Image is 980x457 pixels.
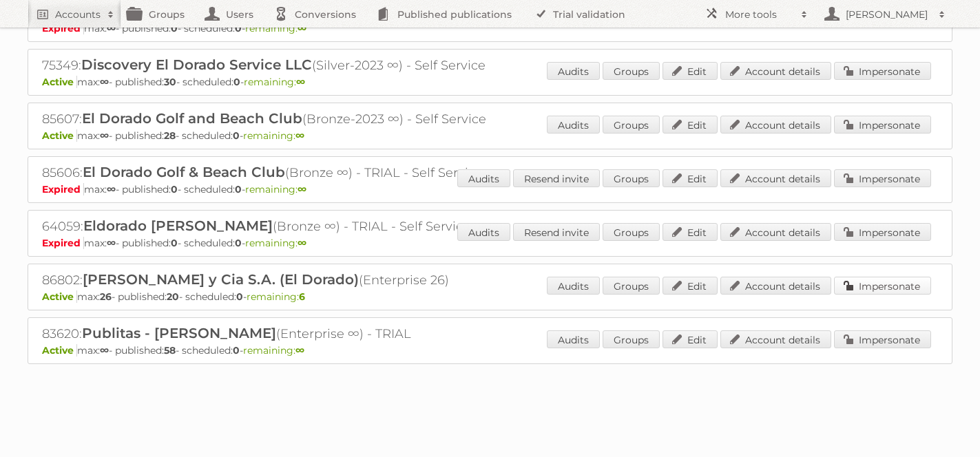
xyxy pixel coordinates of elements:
span: remaining: [245,183,306,195]
span: [PERSON_NAME] y Cia S.A. (El Dorado) [83,271,359,288]
strong: 58 [164,344,176,357]
strong: 0 [236,290,243,303]
p: max: - published: - scheduled: - [42,344,938,357]
h2: [PERSON_NAME] [842,8,932,21]
a: Impersonate [834,169,931,187]
a: Groups [603,330,660,348]
a: Groups [603,62,660,80]
a: Edit [663,330,718,348]
p: max: - published: - scheduled: - [42,22,938,34]
a: Groups [603,169,660,187]
span: Publitas - [PERSON_NAME] [82,325,276,341]
strong: 0 [171,183,178,195]
a: Account details [720,277,831,295]
strong: ∞ [100,129,109,142]
strong: ∞ [298,22,306,34]
a: Account details [720,330,831,348]
a: Edit [663,116,718,134]
p: max: - published: - scheduled: - [42,237,938,249]
h2: 83620: (Enterprise ∞) - TRIAL [42,325,524,343]
a: Impersonate [834,330,931,348]
strong: ∞ [295,129,304,142]
strong: ∞ [100,344,109,357]
strong: ∞ [107,237,116,249]
a: Account details [720,169,831,187]
a: Impersonate [834,223,931,241]
h2: Accounts [55,8,101,21]
strong: 0 [171,22,178,34]
strong: 0 [233,344,240,357]
strong: 0 [235,183,242,195]
a: Groups [603,223,660,241]
strong: ∞ [295,344,304,357]
strong: 30 [164,76,176,88]
strong: ∞ [298,183,306,195]
a: Groups [603,116,660,134]
span: Active [42,344,77,357]
strong: ∞ [296,76,305,88]
a: Audits [547,62,600,80]
p: max: - published: - scheduled: - [42,183,938,195]
span: remaining: [247,290,305,303]
a: Resend invite [513,169,600,187]
a: Audits [547,330,600,348]
a: Edit [663,169,718,187]
a: Account details [720,116,831,134]
h2: 86802: (Enterprise 26) [42,271,524,289]
span: Active [42,76,77,88]
p: max: - published: - scheduled: - [42,129,938,142]
p: max: - published: - scheduled: - [42,290,938,303]
strong: 0 [171,237,178,249]
strong: 6 [299,290,305,303]
a: Edit [663,223,718,241]
strong: ∞ [100,76,109,88]
a: Impersonate [834,277,931,295]
span: Active [42,290,77,303]
span: Expired [42,183,84,195]
a: Impersonate [834,116,931,134]
strong: ∞ [107,183,116,195]
a: Resend invite [513,223,600,241]
span: remaining: [245,22,306,34]
span: Active [42,129,77,142]
strong: 28 [164,129,176,142]
strong: 0 [235,237,242,249]
span: remaining: [243,344,304,357]
h2: 85606: (Bronze ∞) - TRIAL - Self Service [42,164,524,182]
span: Expired [42,237,84,249]
span: El Dorado Golf and Beach Club [82,110,302,127]
span: Discovery El Dorado Service LLC [81,56,312,73]
p: max: - published: - scheduled: - [42,76,938,88]
a: Audits [457,169,510,187]
h2: 64059: (Bronze ∞) - TRIAL - Self Service [42,217,524,235]
a: Groups [603,277,660,295]
strong: 0 [235,22,242,34]
a: Audits [457,223,510,241]
strong: ∞ [107,22,116,34]
a: Audits [547,277,600,295]
strong: 20 [167,290,179,303]
strong: 26 [100,290,112,303]
span: Eldorado [PERSON_NAME] [83,217,273,234]
a: Edit [663,62,718,80]
span: Expired [42,22,84,34]
a: Edit [663,277,718,295]
span: remaining: [245,237,306,249]
h2: More tools [725,8,794,21]
strong: ∞ [298,237,306,249]
strong: 0 [233,129,240,142]
a: Audits [547,116,600,134]
strong: 0 [233,76,240,88]
a: Impersonate [834,62,931,80]
h2: 75349: (Silver-2023 ∞) - Self Service [42,56,524,74]
a: Account details [720,223,831,241]
a: Account details [720,62,831,80]
span: El Dorado Golf & Beach Club [83,164,285,180]
h2: 85607: (Bronze-2023 ∞) - Self Service [42,110,524,128]
span: remaining: [244,76,305,88]
span: remaining: [243,129,304,142]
